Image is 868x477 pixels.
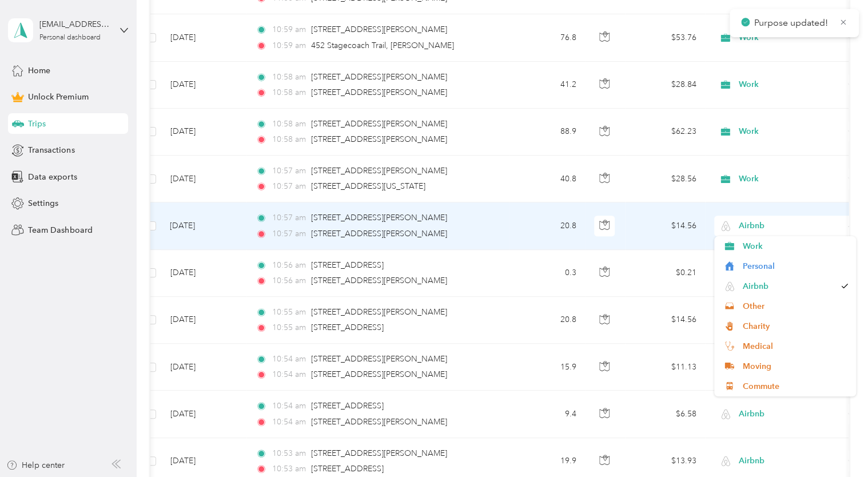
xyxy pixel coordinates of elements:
span: Work [739,78,843,91]
span: Airbnb [743,280,835,292]
span: 10:57 am [272,228,306,240]
span: [STREET_ADDRESS][PERSON_NAME] [311,354,447,364]
td: 15.9 [509,344,585,391]
div: [EMAIL_ADDRESS][DOMAIN_NAME] [39,18,111,30]
span: [STREET_ADDRESS][PERSON_NAME] [311,307,447,317]
td: 20.8 [509,297,585,344]
span: Personal [743,260,849,272]
td: [DATE] [161,202,246,249]
span: Work [739,31,843,44]
span: 10:59 am [272,23,306,36]
span: [STREET_ADDRESS][PERSON_NAME] [311,134,447,144]
p: Purpose updated! [754,16,830,30]
span: 10:56 am [272,259,306,272]
span: 10:57 am [272,180,306,193]
span: [STREET_ADDRESS][PERSON_NAME] [311,417,447,427]
button: Help center [6,459,65,471]
span: [STREET_ADDRESS][PERSON_NAME] [311,119,447,129]
td: $14.56 [625,297,705,344]
span: 10:59 am [272,39,306,52]
span: 10:54 am [272,400,306,412]
td: [DATE] [161,344,246,391]
td: [DATE] [161,250,246,297]
td: [DATE] [161,297,246,344]
span: 10:53 am [272,463,306,475]
span: Team Dashboard [28,224,92,236]
span: Work [739,173,843,185]
span: [STREET_ADDRESS] [311,464,384,474]
span: 10:58 am [272,133,306,146]
span: Trips [28,118,46,130]
span: 10:54 am [272,368,306,381]
td: 41.2 [509,62,585,109]
td: [DATE] [161,109,246,156]
td: [DATE] [161,14,246,61]
span: Other [743,300,849,312]
td: $28.84 [625,62,705,109]
td: $53.76 [625,14,705,61]
td: [DATE] [161,391,246,438]
span: [STREET_ADDRESS] [311,323,384,332]
span: [STREET_ADDRESS] [311,260,384,270]
span: [STREET_ADDRESS][PERSON_NAME] [311,25,447,34]
td: 40.8 [509,156,585,202]
span: 10:53 am [272,447,306,460]
span: 10:58 am [272,71,306,84]
img: Legacy Icon [Airbnb] [721,221,731,230]
td: $14.56 [625,202,705,249]
span: [STREET_ADDRESS][PERSON_NAME] [311,88,447,97]
span: 10:56 am [272,275,306,287]
span: Work [739,125,843,138]
img: Legacy Icon [Airbnb] [721,456,731,466]
td: $62.23 [625,109,705,156]
span: [STREET_ADDRESS][PERSON_NAME] [311,213,447,222]
img: Legacy Icon [Airbnb] [725,281,735,291]
td: $11.13 [625,344,705,391]
span: [STREET_ADDRESS][PERSON_NAME] [311,369,447,379]
span: Transactions [28,144,74,156]
span: 10:57 am [272,212,306,224]
span: Work [743,240,849,252]
span: Medical [743,340,849,352]
span: [STREET_ADDRESS][PERSON_NAME] [311,72,447,82]
span: Airbnb [739,455,843,467]
td: 88.9 [509,109,585,156]
span: [STREET_ADDRESS][PERSON_NAME] [311,276,447,285]
span: 10:58 am [272,86,306,99]
td: [DATE] [161,62,246,109]
span: [STREET_ADDRESS] [311,401,384,411]
img: Legacy Icon [Airbnb] [721,409,731,419]
span: Settings [28,197,58,209]
td: 0.3 [509,250,585,297]
span: [STREET_ADDRESS][PERSON_NAME] [311,448,447,458]
span: [STREET_ADDRESS][PERSON_NAME] [311,166,447,176]
span: Commute [743,380,849,392]
span: Charity [743,320,849,332]
td: 76.8 [509,14,585,61]
div: Personal dashboard [39,34,101,41]
td: [DATE] [161,156,246,202]
td: 20.8 [509,202,585,249]
td: $6.58 [625,391,705,438]
span: 10:58 am [272,118,306,130]
span: [STREET_ADDRESS][PERSON_NAME] [311,229,447,238]
span: 10:54 am [272,416,306,428]
td: $0.21 [625,250,705,297]
span: Data exports [28,171,77,183]
span: Airbnb [739,408,843,420]
span: Moving [743,360,849,372]
span: Home [28,65,50,77]
span: 10:55 am [272,321,306,334]
span: [STREET_ADDRESS][US_STATE] [311,181,425,191]
span: Airbnb [739,220,843,232]
span: Unlock Premium [28,91,88,103]
td: $28.56 [625,156,705,202]
iframe: Everlance-gr Chat Button Frame [804,413,868,477]
td: 9.4 [509,391,585,438]
span: 10:55 am [272,306,306,319]
span: 452 Stagecoach Trail, [PERSON_NAME] [311,41,454,50]
span: 10:57 am [272,165,306,177]
span: 10:54 am [272,353,306,365]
